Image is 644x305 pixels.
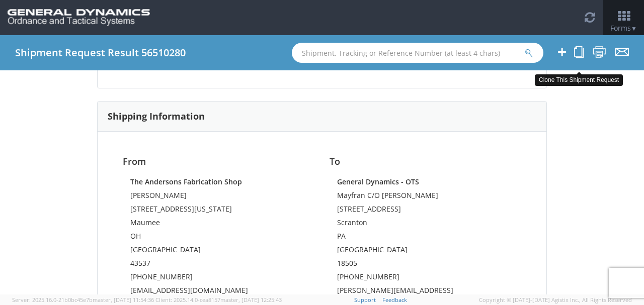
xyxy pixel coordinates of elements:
td: Mayfran C/O [PERSON_NAME] [337,190,514,204]
span: ▼ [631,24,637,33]
span: master, [DATE] 12:25:43 [220,296,282,303]
strong: General Dynamics - OTS [337,177,419,186]
td: [GEOGRAPHIC_DATA] [337,245,514,258]
input: Shipment, Tracking or Reference Number (at least 4 chars) [292,43,543,63]
td: [GEOGRAPHIC_DATA] [130,245,307,258]
td: [PHONE_NUMBER] [130,272,307,285]
td: [STREET_ADDRESS][US_STATE] [130,204,307,218]
td: Scranton [337,218,514,231]
h4: To [330,157,521,167]
td: 18505 [337,258,514,272]
td: PA [337,231,514,245]
td: OH [130,231,307,245]
h4: From [123,157,314,167]
td: [PHONE_NUMBER] [337,272,514,285]
div: Clone This Shipment Request [535,74,623,86]
td: Maumee [130,218,307,231]
td: 43537 [130,258,307,272]
span: Server: 2025.16.0-21b0bc45e7b [12,296,154,303]
h3: Shipping Information [108,112,205,122]
a: Support [354,296,376,303]
img: gd-ots-0c3321f2eb4c994f95cb.png [8,9,150,26]
span: master, [DATE] 11:54:36 [93,296,154,303]
span: Copyright © [DATE]-[DATE] Agistix Inc., All Rights Reserved [479,296,632,304]
td: [PERSON_NAME] [130,190,307,204]
h4: Shipment Request Result 56510280 [15,47,186,58]
span: Forms [610,23,637,33]
td: [EMAIL_ADDRESS][DOMAIN_NAME] [130,285,307,299]
strong: The Andersons Fabrication Shop [130,177,242,186]
td: [STREET_ADDRESS] [337,204,514,218]
a: Feedback [382,296,407,303]
span: Client: 2025.14.0-cea8157 [155,296,282,303]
